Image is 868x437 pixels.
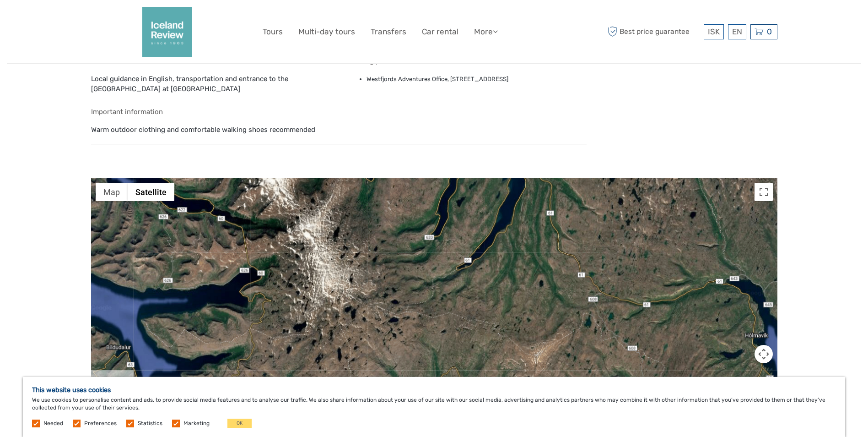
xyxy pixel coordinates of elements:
[96,183,128,201] button: Show street map
[708,27,720,36] span: ISK
[371,25,406,38] a: Transfers
[32,386,836,394] h5: This website uses cookies
[142,7,192,57] img: 2352-2242c590-57d0-4cbf-9375-f685811e12ac_logo_big.png
[474,25,498,38] a: More
[43,420,63,427] label: Needed
[91,108,587,116] h5: Important information
[728,24,746,39] div: EN
[606,24,701,39] span: Best price guarantee
[105,14,116,25] button: Open LiveChat chat widget
[91,108,587,135] div: Warm outdoor clothing and comfortable walking shoes recommended
[766,27,773,36] span: 0
[138,420,162,427] label: Statistics
[422,25,458,38] a: Car rental
[23,377,845,437] div: We use cookies to personalise content and ads, to provide social media features and to analyse ou...
[755,345,773,363] button: Map camera controls
[263,25,283,38] a: Tours
[13,16,103,23] p: We're away right now. Please check back later!
[183,420,210,427] label: Marketing
[128,183,174,201] button: Show satellite imagery
[91,57,329,94] div: Local guidance in English, transportation and entrance to the [GEOGRAPHIC_DATA] at [GEOGRAPHIC_DATA]
[367,74,587,84] li: Westfjords Adventures Office, [STREET_ADDRESS]
[84,420,117,427] label: Preferences
[755,183,773,201] button: Toggle fullscreen view
[298,25,355,38] a: Multi-day tours
[227,419,252,428] button: OK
